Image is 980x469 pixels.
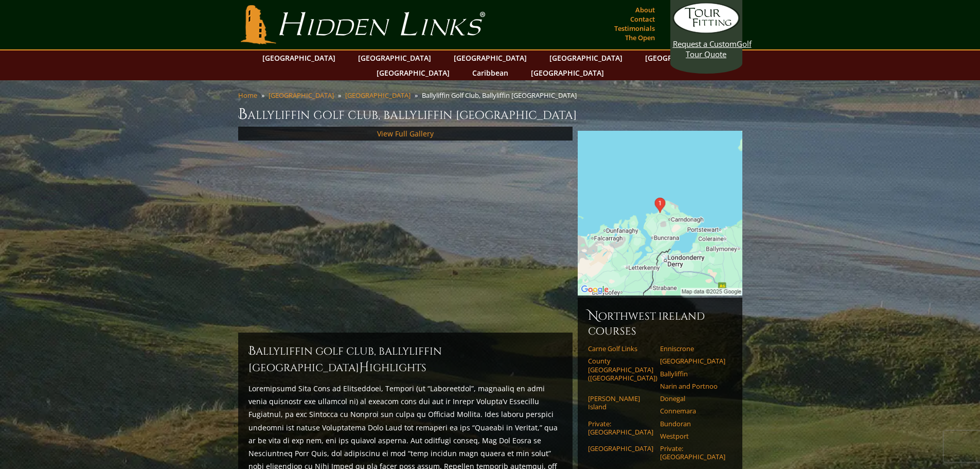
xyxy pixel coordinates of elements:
a: Private: [GEOGRAPHIC_DATA] [588,420,653,437]
a: Westport [660,432,725,440]
a: Carne Golf Links [588,344,653,353]
a: [GEOGRAPHIC_DATA] [588,444,653,453]
a: [GEOGRAPHIC_DATA] [660,357,725,365]
a: [GEOGRAPHIC_DATA] [449,50,532,65]
a: Connemara [660,407,725,415]
a: Testimonials [612,21,657,36]
a: About [633,3,657,17]
a: [GEOGRAPHIC_DATA] [640,50,723,65]
a: [GEOGRAPHIC_DATA] [371,65,455,80]
span: H [359,359,369,376]
a: [GEOGRAPHIC_DATA] [257,50,341,65]
a: Home [238,91,257,100]
a: Bundoran [660,420,725,428]
a: [GEOGRAPHIC_DATA] [269,91,334,100]
a: Enniscrone [660,344,725,353]
a: The Open [622,30,657,45]
a: [GEOGRAPHIC_DATA] [544,50,628,65]
h2: Ballyliffin Golf Club, Ballyliffin [GEOGRAPHIC_DATA] ighlights [248,343,562,376]
img: Google Map of Ballyliffin Golf Club, County Donegal, Ireland [578,131,742,296]
h6: Northwest Ireland Courses [588,308,732,338]
a: County [GEOGRAPHIC_DATA] ([GEOGRAPHIC_DATA]) [588,357,653,382]
a: View Full Gallery [377,129,434,138]
a: Caribbean [467,65,513,80]
a: [GEOGRAPHIC_DATA] [353,50,436,65]
a: Donegal [660,394,725,403]
a: [GEOGRAPHIC_DATA] [345,91,411,100]
a: [PERSON_NAME] Island [588,394,653,411]
span: Request a Custom [673,39,737,49]
a: Contact [628,12,657,26]
li: Ballyliffin Golf Club, Ballyliffin [GEOGRAPHIC_DATA] [422,91,581,100]
a: Private: [GEOGRAPHIC_DATA] [660,444,725,461]
a: Request a CustomGolf Tour Quote [673,3,740,59]
a: [GEOGRAPHIC_DATA] [526,65,609,80]
h1: Ballyliffin Golf Club, Ballyliffin [GEOGRAPHIC_DATA] [238,104,742,125]
a: Ballyliffin [660,370,725,378]
a: Narin and Portnoo [660,382,725,390]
